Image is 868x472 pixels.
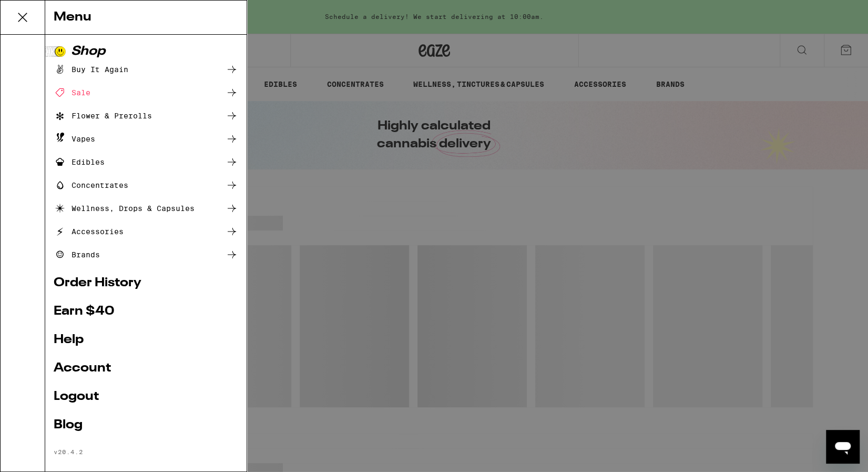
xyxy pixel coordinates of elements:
a: Brands [54,248,238,261]
a: Flower & Prerolls [54,109,238,122]
div: Flower & Prerolls [54,109,152,122]
a: Account [54,362,238,375]
div: Accessories [54,225,124,238]
a: Concentrates [54,179,238,192]
a: Buy It Again [54,63,238,76]
a: Wellness, Drops & Capsules [54,202,238,215]
a: Order History [54,277,238,289]
a: Shop [54,45,238,58]
iframe: To enrich screen reader interactions, please activate Accessibility in Grammarly extension settings [826,430,860,464]
div: Vapes [54,133,95,145]
span: v 20.4.2 [54,448,83,455]
div: Sale [54,86,90,99]
a: Logout [54,390,238,403]
a: Blog [54,419,238,431]
div: Buy It Again [54,63,128,76]
a: Edibles [54,156,238,168]
div: Edibles [54,156,105,168]
div: Wellness, Drops & Capsules [54,202,195,215]
a: Earn $ 40 [54,305,238,318]
a: Vapes [54,133,238,145]
a: Accessories [54,225,238,238]
a: Sale [54,86,238,99]
div: Menu [45,1,247,35]
a: Help [54,334,238,346]
div: Concentrates [54,179,128,192]
div: Brands [54,248,100,261]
